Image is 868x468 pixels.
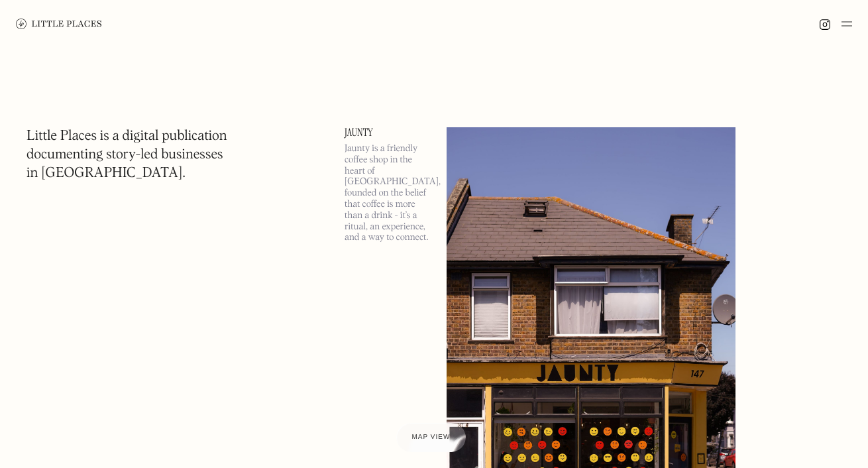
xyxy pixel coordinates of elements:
a: Map view [396,423,466,452]
h1: Little Places is a digital publication documenting story-led businesses in [GEOGRAPHIC_DATA]. [27,127,227,183]
p: Jaunty is a friendly coffee shop in the heart of [GEOGRAPHIC_DATA], founded on the belief that co... [345,143,431,243]
a: Jaunty [345,127,431,138]
span: Map view [412,434,451,441]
